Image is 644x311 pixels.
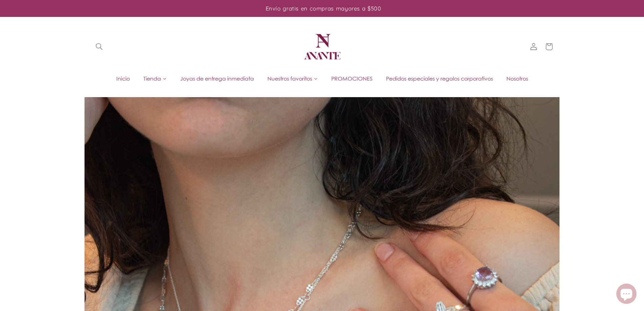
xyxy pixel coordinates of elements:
[500,73,535,84] a: Nosotros
[379,73,500,84] a: Pedidos especiales y regalos corporativos
[173,73,261,84] a: Joyas de entrega inmediata
[267,75,312,82] span: Nuestros favoritos
[110,73,137,84] a: Inicio
[331,75,373,82] span: PROMOCIONES
[299,24,345,70] a: Anante Joyería | Diseño mexicano
[614,284,639,306] inbox-online-store-chat: Chat de la tienda online Shopify
[143,75,161,82] span: Tienda
[91,39,107,54] summary: Búsqueda
[302,26,342,67] img: Anante Joyería | Diseño mexicano
[386,75,493,82] span: Pedidos especiales y regalos corporativos
[506,75,528,82] span: Nosotros
[325,73,379,84] a: PROMOCIONES
[180,75,254,82] span: Joyas de entrega inmediata
[266,5,381,12] span: Envío gratis en compras mayores a $500
[116,75,130,82] span: Inicio
[137,73,173,84] a: Tienda
[261,73,325,84] a: Nuestros favoritos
